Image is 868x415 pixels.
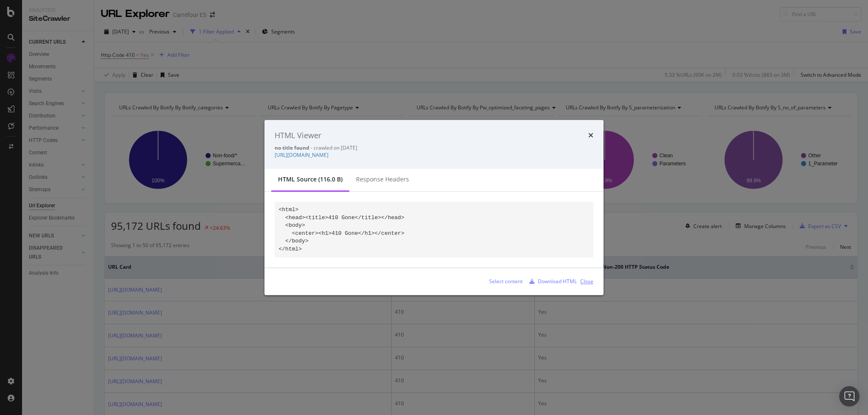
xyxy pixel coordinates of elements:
[275,145,593,152] div: - crawled on [DATE]
[275,152,328,159] a: [URL][DOMAIN_NAME]
[356,175,409,184] div: Response Headers
[538,278,577,285] div: Download HTML
[839,386,860,407] div: Open Intercom Messenger
[279,206,404,252] code: <html> <head><title>410 Gone</title></head> <body> <center><h1>410 Gone</h1></center> </body> </h...
[264,120,604,295] div: modal
[482,275,523,288] button: Select content
[278,175,342,184] div: HTML source (116.0 B)
[275,145,309,152] strong: no title found
[580,278,593,285] div: Close
[526,275,577,288] button: Download HTML
[275,130,321,141] div: HTML Viewer
[588,130,593,141] div: times
[489,278,523,285] div: Select content
[580,275,593,288] button: Close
